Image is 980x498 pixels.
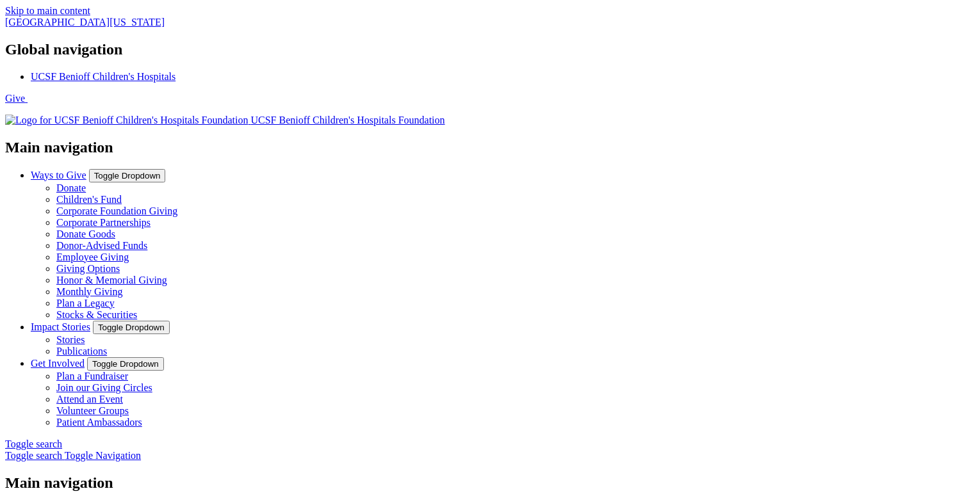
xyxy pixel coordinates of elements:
[56,252,129,262] a: Employee Giving
[56,298,115,309] a: Plan a Legacy
[56,286,123,297] a: Monthly Giving
[89,169,166,182] button: Toggle Dropdown
[5,474,975,492] h2: Main navigation
[65,450,141,461] span: Toggle Navigation
[56,405,129,416] a: Volunteer Groups
[31,358,85,369] a: Get Involved
[56,182,86,193] a: Donate
[5,115,445,125] a: UCSF Benioff Children's Hospitals Foundation
[5,115,248,126] img: Logo for UCSF Benioff Children's Hospitals Foundation
[56,240,147,251] a: Donor-Advised Funds
[56,394,123,405] a: Attend an Event
[5,438,62,449] span: Toggle search
[56,309,137,320] a: Stocks & Securities
[250,115,445,125] span: UCSF Benioff Children's Hospitals Foundation
[5,139,975,156] h2: Main navigation
[5,41,975,58] h2: Global navigation
[56,417,142,428] a: Patient Ambassadors
[31,71,176,82] a: UCSF Benioff Children's Hospitals
[56,334,85,345] a: Stories
[56,217,151,228] a: Corporate Partnerships
[31,321,90,332] a: Impact Stories
[56,346,107,357] a: Publications
[5,93,28,104] a: Give
[56,371,128,382] a: Plan a Fundraiser
[56,194,122,205] a: Children's Fund
[56,263,120,274] a: Giving Options
[56,382,152,393] a: Join our Giving Circles
[5,450,62,461] span: Toggle search
[93,321,170,334] button: Toggle Dropdown
[56,229,115,239] a: Donate Goods
[56,205,177,216] a: Corporate Foundation Giving
[31,170,86,181] a: Ways to Give
[56,275,167,285] a: Honor & Memorial Giving
[5,17,165,28] a: [GEOGRAPHIC_DATA][US_STATE]
[5,5,90,16] a: Skip to main content
[87,357,164,371] button: Toggle Dropdown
